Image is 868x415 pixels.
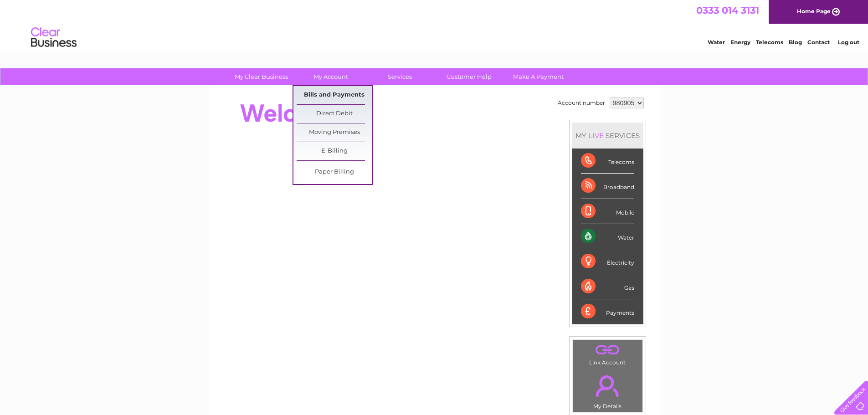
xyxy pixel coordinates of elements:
[297,142,372,160] a: E-Billing
[219,5,650,44] div: Clear Business is a trading name of Verastar Limited (registered in [GEOGRAPHIC_DATA] No. 3667643...
[224,68,299,85] a: My Clear Business
[708,39,725,46] a: Water
[586,131,606,140] div: LIVE
[297,163,372,181] a: Paper Billing
[789,39,802,46] a: Blog
[581,249,634,274] div: Electricity
[297,105,372,123] a: Direct Debit
[756,39,783,46] a: Telecoms
[581,299,634,324] div: Payments
[581,224,634,249] div: Water
[575,370,640,402] a: .
[730,39,750,46] a: Energy
[581,174,634,199] div: Broadband
[362,68,437,85] a: Services
[575,342,640,358] a: .
[572,339,643,368] td: Link Account
[31,24,77,51] img: logo.png
[572,368,643,412] td: My Details
[581,274,634,299] div: Gas
[501,68,576,85] a: Make A Payment
[431,68,507,85] a: Customer Help
[581,149,634,174] div: Telecoms
[555,95,607,111] td: Account number
[297,86,372,104] a: Bills and Payments
[297,123,372,142] a: Moving Premises
[581,199,634,224] div: Mobile
[696,5,759,16] a: 0333 014 3131
[293,68,368,85] a: My Account
[838,39,859,46] a: Log out
[572,123,643,149] div: MY SERVICES
[807,39,830,46] a: Contact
